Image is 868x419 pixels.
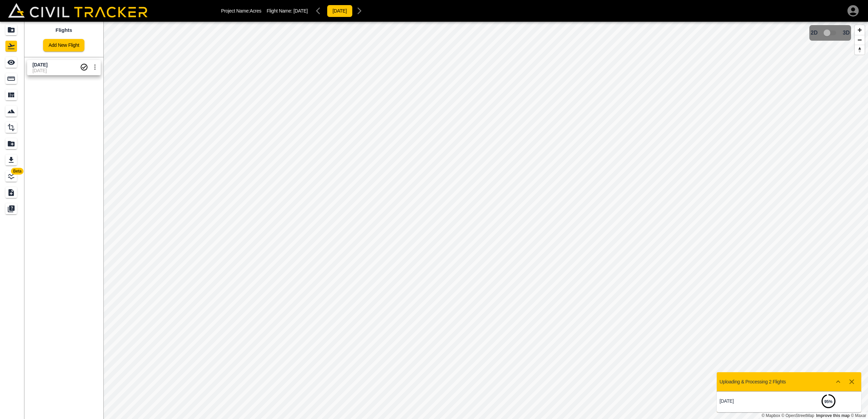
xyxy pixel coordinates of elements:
[719,398,789,404] p: [DATE]
[816,413,850,418] a: Map feedback
[824,399,832,404] strong: 95 %
[103,22,868,419] canvas: Map
[831,375,845,388] button: Show more
[843,30,850,36] span: 3D
[8,3,147,17] img: Civil Tracker
[855,25,865,35] button: Zoom in
[719,379,786,384] p: Uploading & Processing 2 Flights
[821,26,840,39] span: 3D model not uploaded yet
[855,35,865,45] button: Zoom out
[327,5,353,17] button: [DATE]
[762,413,780,418] a: Mapbox
[782,413,814,418] a: OpenStreetMap
[294,8,308,14] span: [DATE]
[811,30,817,36] span: 2D
[221,8,261,14] p: Project Name: Acres
[855,45,865,55] button: Reset bearing to north
[267,8,308,14] p: Flight Name:
[851,413,866,418] a: Maxar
